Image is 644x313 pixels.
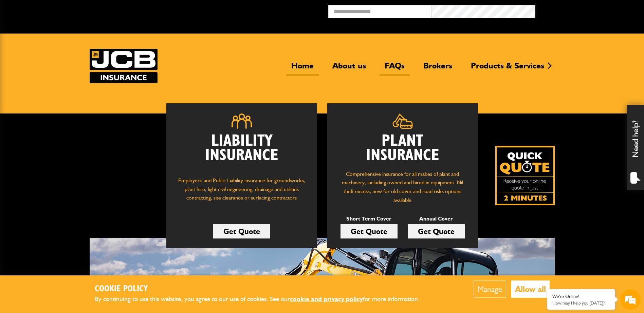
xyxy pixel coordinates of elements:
[12,38,29,47] img: d_20077148190_company_1631870298795_20077148190
[95,284,431,294] h2: Cookie Policy
[111,3,128,20] div: Minimize live chat window
[286,61,319,76] a: Home
[341,214,398,223] p: Short Term Cover
[495,146,555,205] a: Get your insurance quote isn just 2-minutes
[474,280,506,298] button: Manage
[290,295,363,303] a: cookie and privacy policy
[92,209,123,218] em: Start Chat
[95,294,431,305] p: By continuing to use this website, you agree to our use of cookies. See our for more information.
[337,134,468,163] h2: Plant Insurance
[213,224,270,238] a: Get Quote
[511,280,550,298] button: Allow all
[35,38,114,47] div: Chat with us now
[177,134,307,170] h2: Liability Insurance
[90,49,158,83] img: JCB Insurance Services logo
[408,224,465,238] a: Get Quote
[90,49,158,83] a: JCB Insurance Services
[418,61,457,76] a: Brokers
[337,170,468,204] p: Comprehensive insurance for all makes of plant and machinery, including owned and hired in equipm...
[9,103,124,118] input: Enter your phone number
[9,123,124,203] textarea: Type your message and hit 'Enter'
[535,5,639,16] button: Broker Login
[177,176,307,209] p: Employers' and Public Liability insurance for groundworks, plant hire, light civil engineering, d...
[327,61,371,76] a: About us
[552,294,610,299] div: We're Online!
[495,146,555,205] img: Quick Quote
[9,63,124,78] input: Enter your last name
[627,105,644,190] div: Need help?
[380,61,410,76] a: FAQs
[408,214,465,223] p: Annual Cover
[552,300,610,306] p: How may I help you today?
[9,83,124,98] input: Enter your email address
[341,224,398,238] a: Get Quote
[466,61,549,76] a: Products & Services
